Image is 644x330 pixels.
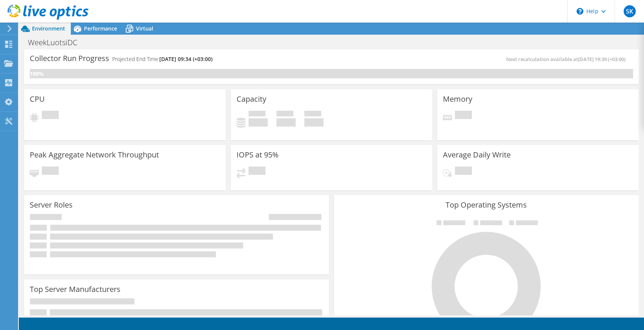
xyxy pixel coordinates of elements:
[159,55,212,63] span: [DATE] 09:34 (+03:00)
[455,167,472,177] span: Pending
[506,56,629,63] span: Next recalculation available at
[340,201,633,209] h3: Top Operating Systems
[304,118,324,127] h4: 0 GiB
[249,111,266,118] span: Used
[237,151,279,159] h3: IOPS at 95%
[249,118,268,127] h4: 0 GiB
[578,56,626,63] span: [DATE] 19:39 (+03:00)
[30,151,159,159] h3: Peak Aggregate Network Throughput
[577,8,583,15] svg: \n
[237,95,266,103] h3: Capacity
[42,111,59,121] span: Pending
[84,25,117,32] span: Performance
[276,111,293,118] span: Free
[24,38,89,47] h1: WeekLuotsiDC
[42,167,59,177] span: Pending
[32,25,65,32] span: Environment
[112,55,212,63] h4: Projected End Time:
[249,167,266,177] span: Pending
[276,118,296,127] h4: 0 GiB
[136,25,153,32] span: Virtual
[30,285,121,293] h3: Top Server Manufacturers
[443,151,511,159] h3: Average Daily Write
[30,95,45,103] h3: CPU
[304,111,321,118] span: Total
[30,201,73,209] h3: Server Roles
[455,111,472,121] span: Pending
[624,5,636,17] span: SK
[443,95,472,103] h3: Memory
